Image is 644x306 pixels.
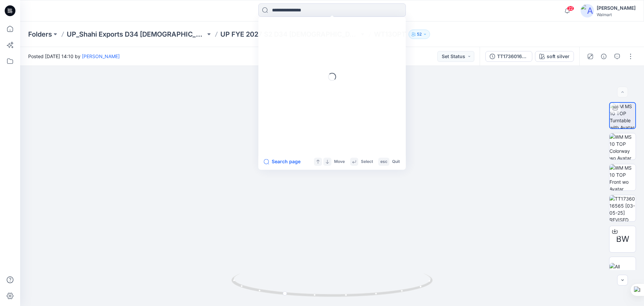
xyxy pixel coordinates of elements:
a: Folders [28,30,52,39]
img: WM MS 10 TOP Colorway wo Avatar [609,133,636,160]
div: TT1736016565 [03-05-25] REVISED (UPLOAD [497,53,528,60]
img: TT1736016565 [03-05-25] REVISED (UPLOAD [609,195,636,221]
div: soft silver [547,53,570,60]
div: [PERSON_NAME] [597,4,636,12]
p: Move [334,158,345,165]
span: 22 [567,6,574,11]
img: All colorways [609,263,636,277]
div: Walmart [597,12,636,17]
img: avatar [581,4,594,17]
span: Posted [DATE] 14:10 by [28,53,120,60]
span: BW [616,233,629,245]
p: Select [361,158,373,165]
p: 52 [417,31,422,38]
img: WM MS 10 TOP Front wo Avatar [609,164,636,190]
a: UP FYE 2027 S2 D34 [DEMOGRAPHIC_DATA] Woven Tops [220,30,359,39]
p: esc [380,158,387,165]
button: Search page [264,158,301,166]
button: 52 [409,30,430,39]
a: [PERSON_NAME] [82,53,120,59]
img: WM MS 10 TOP Turntable with Avatar [610,103,635,128]
button: Details [598,51,609,62]
button: soft silver [535,51,574,62]
button: TT1736016565 [[DATE]] REVISED (UPLOAD [485,51,532,62]
a: UP_Shahi Exports D34 [DEMOGRAPHIC_DATA] Tops [67,30,206,39]
p: Quit [392,158,400,165]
